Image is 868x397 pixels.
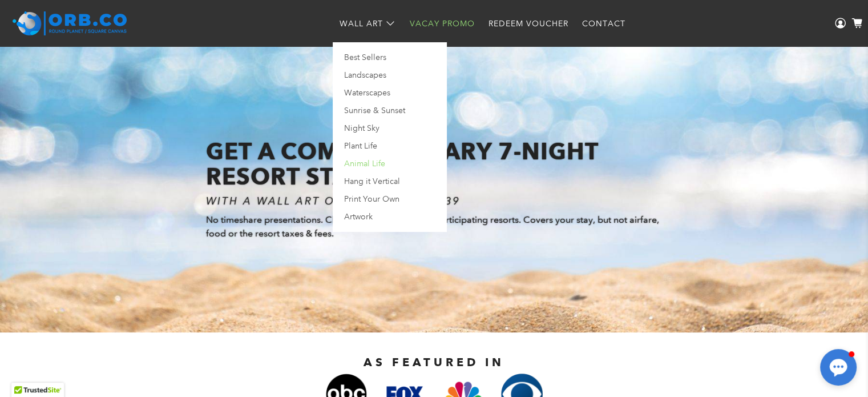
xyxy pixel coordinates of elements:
a: Waterscapes [340,87,441,105]
a: Wall Art [333,9,403,39]
h1: GET A COMPLIMENTARY 7-NIGHT RESORT STAY [206,139,663,189]
a: Best Sellers [340,51,441,69]
a: Vacay Promo [403,9,482,39]
a: Hang it Vertical [340,175,441,193]
i: WITH A WALL ART ORDER OF JUST $139 [206,195,460,207]
a: Print Your Own [340,193,441,211]
a: Landscapes [340,69,441,87]
a: Night Sky [340,122,441,140]
button: Open chat window [820,349,857,386]
a: Animal Life [340,158,441,175]
a: Sunrise & Sunset [340,105,441,122]
span: No timeshare presentations. Choose from hundreds of participating resorts. Covers your stay, but ... [206,214,659,239]
a: Plant Life [340,140,441,158]
h2: AS FEATURED IN [166,355,703,369]
a: Contact [575,9,632,39]
a: Artwork [340,211,441,223]
a: Redeem Voucher [482,9,575,39]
